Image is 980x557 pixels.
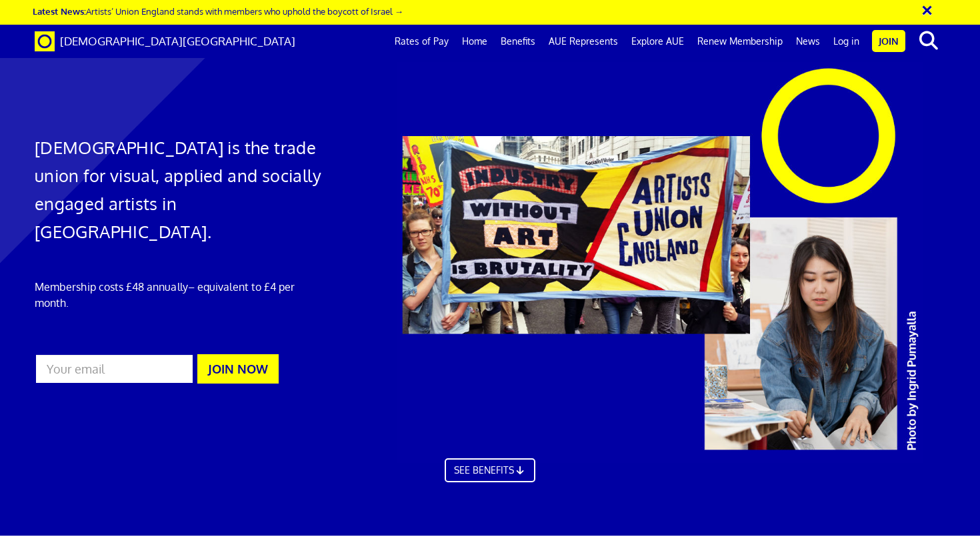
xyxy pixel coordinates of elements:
[33,5,403,17] a: Latest News:Artists’ Union England stands with members who uphold the boycott of Israel →
[872,30,905,52] a: Join
[542,25,625,58] a: AUE Represents
[789,25,827,58] a: News
[388,25,455,58] a: Rates of Pay
[35,354,194,384] input: Your email
[35,133,325,245] h1: [DEMOGRAPHIC_DATA] is the trade union for visual, applied and socially engaged artists in [GEOGRA...
[455,25,494,58] a: Home
[908,27,949,55] button: search
[494,25,542,58] a: Benefits
[827,25,866,58] a: Log in
[691,25,789,58] a: Renew Membership
[33,5,86,17] strong: Latest News:
[60,34,295,48] span: [DEMOGRAPHIC_DATA][GEOGRAPHIC_DATA]
[197,354,279,384] button: JOIN NOW
[625,25,691,58] a: Explore AUE
[25,25,305,58] a: Brand [DEMOGRAPHIC_DATA][GEOGRAPHIC_DATA]
[445,458,535,482] a: SEE BENEFITS
[35,279,325,311] p: Membership costs £48 annually – equivalent to £4 per month.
